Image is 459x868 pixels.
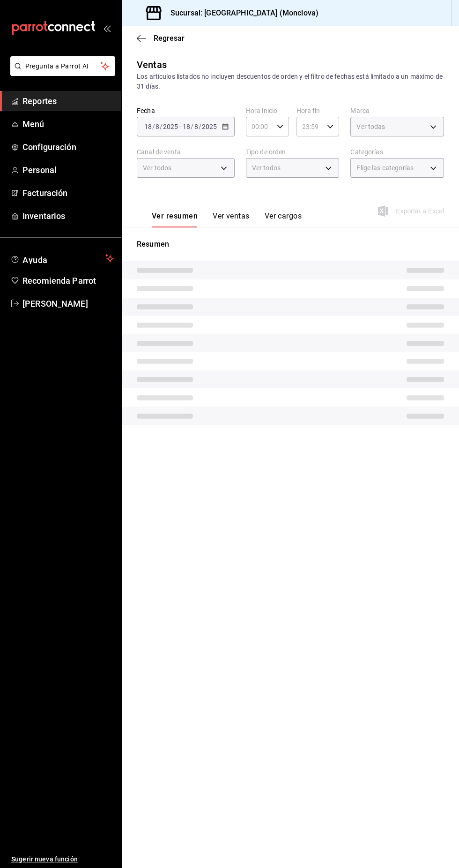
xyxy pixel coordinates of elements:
[25,61,101,71] span: Pregunta a Parrot AI
[137,58,167,72] div: Ventas
[22,141,114,153] span: Configuración
[155,123,160,130] input: --
[144,123,152,130] input: --
[137,34,185,43] button: Regresar
[22,95,114,107] span: Reportes
[163,8,318,19] h3: Sucursal: [GEOGRAPHIC_DATA] (Monclova)
[22,274,114,287] span: Recomienda Parrot
[356,122,385,131] span: Ver todas
[137,107,235,114] label: Fecha
[137,239,444,250] p: Resumen
[201,123,217,130] input: ----
[22,297,114,310] span: [PERSON_NAME]
[194,123,199,130] input: --
[11,854,114,864] span: Sugerir nueva función
[265,211,302,227] button: Ver cargos
[10,56,115,76] button: Pregunta a Parrot AI
[154,34,185,43] span: Regresar
[22,187,114,199] span: Facturación
[137,149,235,155] label: Canal de venta
[163,123,178,130] input: ----
[160,123,163,130] span: /
[22,118,114,130] span: Menú
[199,123,201,130] span: /
[137,72,444,91] div: Los artículos listados no incluyen descuentos de orden y el filtro de fechas está limitado a un m...
[152,211,302,227] div: navigation tabs
[143,163,171,173] span: Ver todos
[7,68,115,78] a: Pregunta a Parrot AI
[103,24,111,32] button: open_drawer_menu
[350,149,444,155] label: Categorías
[356,163,414,173] span: Elige las categorías
[191,123,193,130] span: /
[182,123,191,130] input: --
[246,107,289,114] label: Hora inicio
[152,123,155,130] span: /
[22,253,102,264] span: Ayuda
[252,163,281,173] span: Ver todos
[350,107,444,114] label: Marca
[152,211,198,227] button: Ver resumen
[22,210,114,222] span: Inventarios
[22,164,114,176] span: Personal
[246,149,340,155] label: Tipo de orden
[213,211,250,227] button: Ver ventas
[179,123,181,130] span: -
[296,107,340,114] label: Hora fin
